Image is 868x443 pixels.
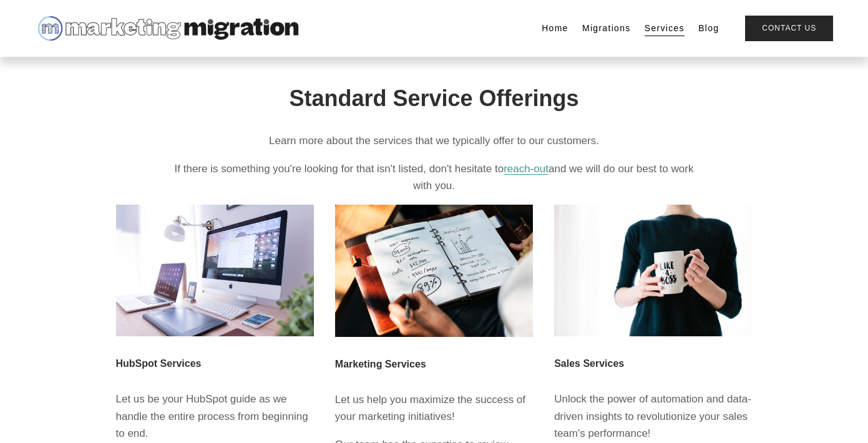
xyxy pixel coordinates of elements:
[645,19,685,37] a: Services
[554,358,752,369] h3: Sales Services
[170,85,697,111] h1: Standard Service Offerings
[542,19,568,37] a: Home
[745,16,833,41] a: Contact Us
[116,391,314,442] p: Let us be your HubSpot guide as we handle the entire process from beginning to end.
[582,19,631,37] a: Migrations
[35,13,300,44] img: Marketing Migration
[698,19,719,37] a: Blog
[170,132,697,149] p: Learn more about the services that we typically offer to our customers.
[335,391,533,425] p: Let us help you maximize the success of your marketing initiatives!
[170,160,697,194] p: If there is something you're looking for that isn't listed, don't hesitate to and we will do our ...
[116,358,314,369] h3: HubSpot Services
[504,163,549,175] a: reach-out
[554,391,752,442] p: Unlock the power of automation and data-driven insights to revolutionize your sales team's perfor...
[335,358,533,370] h3: Marketing Services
